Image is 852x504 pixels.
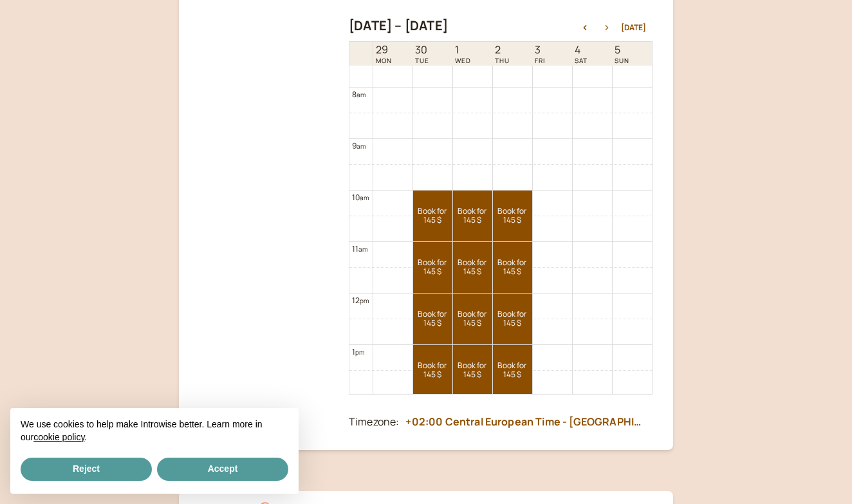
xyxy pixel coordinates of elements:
span: pm [360,296,369,305]
h2: [DATE] – [DATE] [349,18,448,33]
span: 30 [415,44,429,56]
span: MON [376,57,392,64]
a: October 4, 2025 [572,42,590,65]
span: SUN [615,57,629,64]
a: cookie policy [33,432,84,442]
span: 3 [535,44,545,56]
div: 12 [352,294,369,306]
span: Book for 145 $ [413,310,452,328]
button: Accept [157,458,288,481]
span: am [357,142,366,151]
span: TUE [415,57,429,64]
span: WED [455,57,471,64]
div: 9 [352,140,366,152]
span: Book for 145 $ [493,361,532,380]
span: Book for 145 $ [493,207,532,225]
span: am [358,245,367,254]
span: 29 [376,44,392,56]
div: We use cookies to help make Introwise better. Learn more in our . [10,408,299,455]
a: September 30, 2025 [412,42,432,65]
span: 4 [575,44,588,56]
span: am [360,193,369,202]
span: Book for 145 $ [493,310,532,328]
span: pm [355,348,364,357]
span: Book for 145 $ [453,207,492,225]
a: October 1, 2025 [452,42,474,65]
span: am [357,90,366,99]
span: FRI [535,57,545,64]
span: 2 [495,44,510,56]
span: 5 [615,44,629,56]
span: Book for 145 $ [413,361,452,380]
span: Book for 145 $ [453,258,492,277]
div: 8 [352,88,366,100]
span: SAT [575,57,588,64]
a: September 29, 2025 [373,42,394,65]
button: [DATE] [621,23,646,32]
span: Book for 145 $ [493,258,532,277]
div: Timezone: [349,414,399,431]
span: 1 [455,44,471,56]
button: Reject [21,458,152,481]
div: 10 [352,191,369,203]
a: October 3, 2025 [532,42,548,65]
span: Book for 145 $ [453,310,492,328]
span: Book for 145 $ [413,207,452,225]
div: 1 [352,346,365,358]
span: Book for 145 $ [453,361,492,380]
div: 11 [352,243,368,255]
a: October 2, 2025 [492,42,512,65]
span: THU [495,57,510,64]
a: October 5, 2025 [612,42,632,65]
span: Book for 145 $ [413,258,452,277]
